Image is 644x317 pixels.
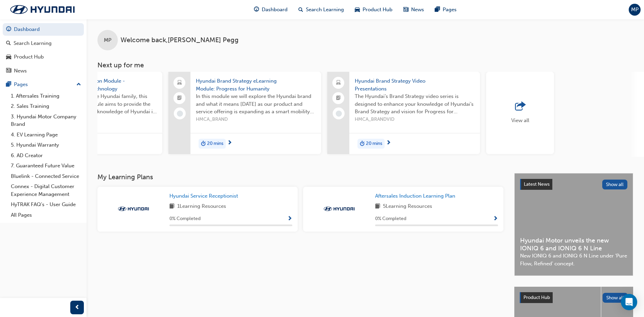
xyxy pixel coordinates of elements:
span: pages-icon [6,82,11,88]
span: Product Hub [523,295,550,300]
a: 5. Hyundai Warranty [8,140,84,150]
span: car-icon [6,54,11,60]
span: booktick-icon [336,94,341,103]
span: 20 mins [207,140,223,148]
a: 6. AD Creator [8,150,84,161]
span: prev-icon [75,303,80,312]
span: pages-icon [435,5,440,14]
span: 0 % Completed [169,215,201,223]
button: Pages [3,78,84,91]
a: Latest NewsShow allHyundai Motor unveils the new IONIQ 6 and IONIQ 6 N LineNew IONIQ 6 and IONIQ ... [514,173,633,276]
button: Show Progress [493,215,498,223]
span: Dashboard [262,6,288,14]
button: MP [629,4,641,16]
a: guage-iconDashboard [249,3,293,17]
span: up-icon [76,80,81,89]
span: learningRecordVerb_NONE-icon [177,111,183,117]
span: Latest News [524,181,550,187]
h3: My Learning Plans [97,173,503,181]
span: Hyundai Service Receptionist [169,193,238,199]
span: news-icon [403,5,408,14]
span: Welcome back , [PERSON_NAME] Pegg [121,36,239,44]
span: Aftersales Induction Learning Plan [375,193,455,199]
a: Connex - Digital Customer Experience Management [8,181,84,199]
button: DashboardSearch LearningProduct HubNews [3,22,84,78]
span: learningRecordVerb_NONE-icon [336,111,342,117]
a: HyTRAK FAQ's - User Guide [8,199,84,210]
span: Show Progress [287,216,292,222]
span: HMCA_BRAND [196,116,316,123]
img: Trak [320,205,358,212]
a: Latest NewsShow all [520,179,627,190]
span: In this module we will explore the Hyundai brand and what it means [DATE] as our product and serv... [196,93,316,116]
span: Search Learning [306,6,344,14]
span: The Hyundai’s Brand Strategy video series is designed to enhance your knowledge of Hyundai’s Bran... [355,93,475,116]
a: search-iconSearch Learning [293,3,349,17]
a: News [3,65,84,77]
button: View all [486,72,639,157]
a: Hyundai Brand Strategy eLearning Module: Progress for HumanityIn this module we will explore the ... [168,72,321,154]
span: 0 % Completed [375,215,406,223]
span: 5 Learning Resources [383,202,432,211]
a: Hyundai Brand Strategy Video PresentationsThe Hyundai’s Brand Strategy video series is designed t... [327,72,480,154]
span: next-icon [386,140,391,146]
img: Trak [3,2,81,17]
div: Search Learning [14,39,52,47]
span: 20 mins [366,140,382,148]
a: Aftersales Induction Learning Plan [375,192,458,200]
a: car-iconProduct Hub [349,3,398,17]
span: Hyundai Brand Strategy Video Presentations [355,77,475,93]
span: MP [104,36,111,44]
span: Hyundai Brand Strategy eLearning Module: Progress for Humanity [196,77,316,93]
a: 2. Sales Training [8,101,84,112]
div: Product Hub [14,53,44,61]
span: News [411,6,424,14]
span: laptop-icon [177,79,182,87]
button: Show all [603,293,628,303]
span: guage-icon [6,27,11,33]
span: duration-icon [360,139,365,148]
a: Search Learning [3,37,84,50]
span: Product Hub [363,6,392,14]
a: 4. EV Learning Page [8,130,84,140]
span: search-icon [6,40,11,47]
a: Bluelink - Connected Service [8,171,84,182]
div: Open Intercom Messenger [621,294,637,310]
a: news-iconNews [398,3,429,17]
span: booktick-icon [177,94,182,103]
a: 1. Aftersales Training [8,91,84,101]
span: search-icon [298,5,303,14]
span: book-icon [169,202,174,211]
a: Dashboard [3,23,84,36]
a: Product Hub [3,51,84,63]
span: book-icon [375,202,380,211]
span: next-icon [227,140,232,146]
a: 7. Guaranteed Future Value [8,161,84,171]
a: Product HubShow all [520,292,628,303]
a: All Pages [8,210,84,220]
button: Show Progress [287,215,292,223]
span: View all [511,117,529,123]
span: Show Progress [493,216,498,222]
span: news-icon [6,68,11,74]
div: News [14,67,27,75]
span: guage-icon [254,5,259,14]
span: duration-icon [201,139,206,148]
button: Show all [602,180,628,189]
a: Hyundai Service Receptionist [169,192,241,200]
img: Trak [115,205,152,212]
span: laptop-icon [336,79,341,87]
span: Pages [443,6,457,14]
a: pages-iconPages [429,3,462,17]
span: 1 Learning Resources [177,202,226,211]
span: New IONIQ 6 and IONIQ 6 N Line under ‘Pure Flow, Refined’ concept. [520,252,627,267]
span: car-icon [355,5,360,14]
a: 3. Hyundai Motor Company Brand [8,112,84,130]
div: Pages [14,81,28,88]
span: HMCA_BRANDVID [355,116,475,123]
span: outbound-icon [515,102,525,111]
h3: Next up for me [87,61,644,69]
span: MP [631,6,639,14]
